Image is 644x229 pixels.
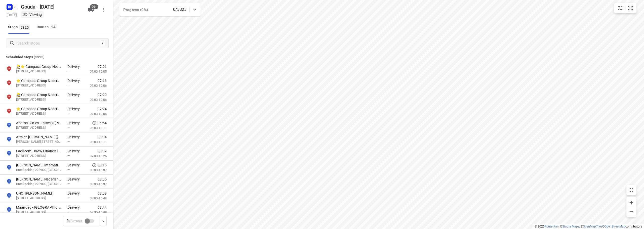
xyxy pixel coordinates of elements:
[19,25,30,30] span: 5325
[98,106,107,111] span: 07:24
[67,111,70,115] span: —
[90,69,107,74] p: 07:00-12:05
[98,205,107,210] span: 08:44
[90,140,107,145] p: 08:00-10:11
[37,24,58,30] div: Routes
[562,225,579,228] a: Stadia Maps
[16,163,62,168] p: Van Ameyde International B.V.(Madelon Westerduijn/ Femke Charet)
[16,92,62,97] p: 👷🏻 Compass Group Nederland B.V. - Westlake Epoxy Hexion(Soraya Dijkhuizen)
[50,24,57,29] span: 94
[67,182,70,186] span: —
[16,120,62,125] p: Andros Clinics - Rijswijk(Astrid Verlaan)
[67,134,83,140] p: Delivery
[86,5,96,15] button: 99+
[535,225,642,228] li: © 2025 , © , © © contributors
[90,168,107,173] p: 08:30-10:37
[90,97,107,102] p: 07:00-12:06
[16,111,62,116] p: Vondelingenweg 601, 3196KK, Vondelingenplaat, NL
[67,83,70,87] span: —
[16,97,62,102] p: Vondelingenweg 601, 3196KK, Vondelingenplaat, NL
[605,225,625,228] a: OpenStreetMap
[98,92,107,97] span: 07:20
[6,54,107,60] p: Scheduled stops ( 5325 )
[90,4,98,9] span: 99+
[98,64,107,69] span: 07:01
[16,210,62,215] p: Einsteinlaan 2, 2289CC, Rijswijk, NL
[90,83,107,88] p: 07:00-12:06
[16,154,62,158] p: Einsteinlaan 5, 2289CC, Rijswijk, NL
[16,78,62,83] p: ⭐ Compass Group Nederland B.V. – Shell Pernis(Demelza Hofman)
[98,191,107,196] span: 08:39
[67,125,70,129] span: —
[90,111,107,116] p: 07:00-12:06
[67,154,70,157] span: —
[16,69,62,74] p: Vondelingenweg 601, 3196KK, Vondelingenplaat, NL
[98,120,107,125] span: 06:54
[67,196,70,200] span: —
[67,149,83,154] p: Delivery
[100,218,106,224] div: Driver app settings
[8,24,32,30] span: Stops
[67,177,83,182] p: Delivery
[16,191,62,196] p: UNO([PERSON_NAME])
[119,3,201,16] div: Progress (0%)0/5325
[545,225,559,228] a: Routetitan
[614,3,636,13] div: small contained button group
[16,125,62,130] p: Madame Curielaan 10, 2289CA, Rijswijk, NL
[16,149,62,154] p: Facilicom - BMW Financial Services(Janneke Olie)
[90,196,107,201] p: 08:00-10:49
[16,196,62,201] p: Einsteinlaan 14, 2289CC, Rijswijk, NL
[17,39,100,47] input: Search stops
[16,134,62,140] p: Arts en Zorg - Marie Curie(Zeynep Senses)
[16,64,62,69] p: 👷🏻⭐ Compass Group Nederland B.V. - Shell Pernis(Postkamer (Contactpersoon locatie))
[98,78,107,83] span: 07:16
[123,8,148,12] span: Progress (0%)
[67,92,83,97] p: Delivery
[625,3,635,13] button: Fit zoom
[98,163,107,168] span: 08:15
[16,140,62,144] p: Madame Curielaan 6, 2289CA, Rijswijk, NL
[92,120,97,125] svg: Early
[98,177,107,182] span: 08:35
[67,191,83,196] p: Delivery
[16,182,62,187] p: Broekpolder, 2289CC, Rijswijk, NL
[67,97,70,101] span: —
[615,3,625,13] button: Map settings
[90,125,107,130] p: 08:00-10:11
[583,225,602,228] a: OpenMapTiles
[16,168,62,172] p: Broekpolder, 2289CC, Rijswijk, NL
[67,210,70,214] span: —
[16,205,62,210] p: Maandag - Den Haag Flex onderwijs + Onderwijs Den Haag(Sharon sipos)
[67,163,83,168] p: Delivery
[67,64,83,69] p: Delivery
[67,168,70,171] span: —
[67,69,70,73] span: —
[16,106,62,111] p: ⭐ Compass Group Nederland B.V. - Shell Pernis – Total Safety(Marcel Geertsema)
[173,7,186,13] p: 0/5325
[67,140,70,143] span: —
[98,149,107,154] span: 08:09
[23,12,42,17] div: You are currently in view mode. To make any changes, go to edit project.
[90,182,107,187] p: 08:30-10:37
[67,78,83,83] p: Delivery
[67,205,83,210] p: Delivery
[98,5,108,15] button: More
[67,106,83,111] p: Delivery
[100,40,105,46] div: /
[16,177,62,182] p: Van Ameyde Nederland(Jurjen Dijk)
[90,154,107,159] p: 07:30-10:25
[16,83,62,88] p: Vondelingenweg 601, 3196KK, Vondelingenplaat, NL
[67,120,83,125] p: Delivery
[66,219,83,223] span: Edit mode
[92,163,97,168] svg: Early
[90,210,107,215] p: 08:30-10:49
[98,134,107,140] span: 08:04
